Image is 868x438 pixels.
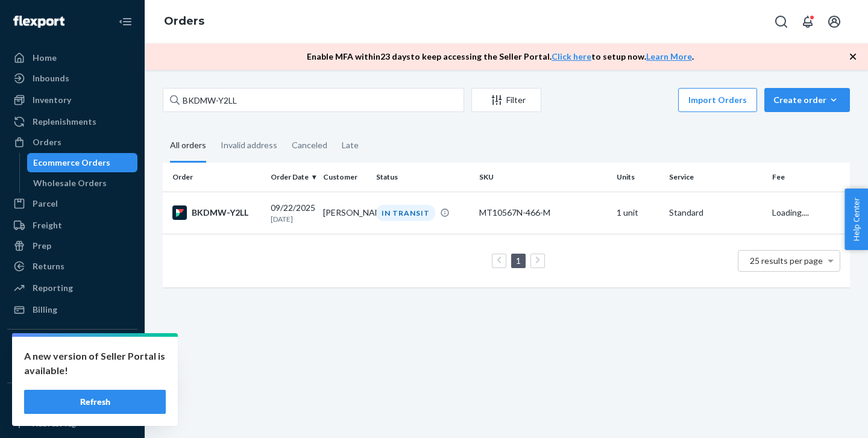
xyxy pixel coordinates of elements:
[7,393,137,412] button: Fast Tags
[292,130,327,161] div: Canceled
[7,278,137,298] a: Reporting
[7,216,137,235] a: Freight
[7,257,137,276] a: Returns
[27,174,138,193] a: Wholesale Orders
[7,236,137,255] a: Prep
[7,194,137,213] a: Parcel
[33,136,61,148] div: Orders
[113,10,137,34] button: Close Navigation
[472,94,541,106] div: Filter
[271,214,313,224] p: [DATE]
[767,192,850,234] td: Loading....
[612,163,664,192] th: Units
[7,112,137,131] a: Replenishments
[266,163,318,192] th: Order Date
[25,8,69,19] span: Support
[33,282,73,294] div: Reporting
[342,130,359,161] div: Late
[154,4,214,39] ol: breadcrumbs
[7,339,137,358] button: Integrations
[33,52,57,64] div: Home
[552,51,591,61] a: Click here
[769,10,793,34] button: Open Search Box
[33,304,57,316] div: Billing
[612,192,664,234] td: 1 unit
[646,51,692,61] a: Learn More
[27,153,138,172] a: Ecommerce Orders
[844,189,868,250] button: Help Center
[307,51,694,63] p: Enable MFA within 23 days to keep accessing the Seller Portal. to setup now. .
[7,300,137,319] a: Billing
[13,16,64,28] img: Flexport logo
[7,363,137,378] a: Add Integration
[471,88,541,112] button: Filter
[7,133,137,152] a: Orders
[514,255,523,266] a: Page 1 is your current page
[33,219,62,231] div: Freight
[163,163,266,192] th: Order
[664,163,767,192] th: Service
[33,72,69,84] div: Inbounds
[323,172,366,182] div: Customer
[33,94,71,106] div: Inventory
[678,88,757,112] button: Import Orders
[33,157,110,169] div: Ecommerce Orders
[164,14,204,28] a: Orders
[479,207,607,219] div: MT10567N-466-M
[24,349,166,378] p: A new version of Seller Portal is available!
[767,163,850,192] th: Fee
[33,198,58,210] div: Parcel
[172,205,261,220] div: BKDMW-Y2LL
[7,48,137,67] a: Home
[750,255,823,266] span: 25 results per page
[33,240,51,252] div: Prep
[33,177,107,189] div: Wholesale Orders
[33,260,64,272] div: Returns
[221,130,277,161] div: Invalid address
[371,163,474,192] th: Status
[33,116,96,128] div: Replenishments
[474,163,612,192] th: SKU
[669,207,763,219] p: Standard
[822,10,846,34] button: Open account menu
[764,88,850,112] button: Create order
[796,10,820,34] button: Open notifications
[24,390,166,414] button: Refresh
[170,130,206,163] div: All orders
[271,202,313,224] div: 09/22/2025
[376,205,435,221] div: IN TRANSIT
[318,192,371,234] td: [PERSON_NAME]
[773,94,841,106] div: Create order
[7,417,137,431] a: Add Fast Tag
[7,90,137,110] a: Inventory
[7,69,137,88] a: Inbounds
[163,88,464,112] input: Search orders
